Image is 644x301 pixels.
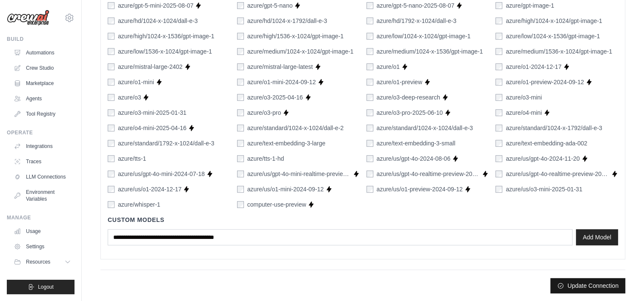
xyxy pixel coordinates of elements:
[247,47,354,56] label: azure/medium/1024-x-1024/gpt-image-1
[118,32,214,40] label: azure/high/1024-x-1536/gpt-image-1
[550,278,625,293] button: Update Connection
[495,63,502,70] input: azure/o1-2024-12-17
[10,46,74,60] a: Automations
[10,240,74,253] a: Settings
[10,255,74,269] button: Resources
[377,108,443,117] label: azure/o3-pro-2025-06-10
[377,1,455,10] label: azure/gpt-5-nano-2025-08-07
[495,2,502,9] input: azure/gpt-image-1
[108,94,114,101] input: azure/o3
[7,280,74,294] button: Logout
[495,186,502,193] input: azure/us/o3-mini-2025-01-31
[247,32,343,40] label: azure/high/1536-x-1024/gpt-image-1
[495,48,502,55] input: azure/medium/1536-x-1024/gpt-image-1
[377,170,481,178] label: azure/us/gpt-4o-realtime-preview-2024-10-01
[247,17,327,25] label: azure/hd/1024-x-1792/dall-e-3
[377,62,400,71] label: azure/o1
[7,129,74,136] div: Operate
[377,47,483,56] label: azure/medium/1024-x-1536/gpt-image-1
[506,108,542,117] label: azure/o4-mini
[237,155,244,162] input: azure/tts-1-hd
[237,125,244,131] input: azure/standard/1024-x-1024/dall-e-2
[108,48,114,55] input: azure/low/1536-x-1024/gpt-image-1
[377,139,455,148] label: azure/text-embedding-3-small
[366,63,373,70] input: azure/o1
[118,185,181,193] label: azure/us/o1-2024-12-17
[237,109,244,116] input: azure/o3-pro
[247,108,281,117] label: azure/o3-pro
[506,47,612,56] label: azure/medium/1536-x-1024/gpt-image-1
[108,17,114,24] input: azure/hd/1024-x-1024/dall-e-3
[247,170,351,178] label: azure/us/gpt-4o-mini-realtime-preview-2024-12-17
[118,1,193,10] label: azure/gpt-5-mini-2025-08-07
[377,154,451,163] label: azure/us/gpt-4o-2024-08-06
[237,201,244,208] input: computer-use-preview
[377,93,440,102] label: azure/o3-deep-research
[237,17,244,24] input: azure/hd/1024-x-1792/dall-e-3
[506,62,561,71] label: azure/o1-2024-12-17
[247,185,324,193] label: azure/us/o1-mini-2024-09-12
[366,94,373,101] input: azure/o3-deep-research
[7,36,74,43] div: Build
[10,185,74,206] a: Environment Variables
[118,170,205,178] label: azure/us/gpt-4o-mini-2024-07-18
[366,186,373,193] input: azure/us/o1-preview-2024-09-12
[506,124,602,132] label: azure/standard/1024-x-1792/dall-e-3
[366,155,373,162] input: azure/us/gpt-4o-2024-08-06
[118,47,212,56] label: azure/low/1536-x-1024/gpt-image-1
[108,109,114,116] input: azure/o3-mini-2025-01-31
[108,140,114,147] input: azure/standard/1792-x-1024/dall-e-3
[10,224,74,238] a: Usage
[247,78,316,86] label: azure/o1-mini-2024-09-12
[10,139,74,153] a: Integrations
[506,1,554,10] label: azure/gpt-image-1
[108,63,114,70] input: azure/mistral-large-2402
[108,33,114,40] input: azure/high/1024-x-1536/gpt-image-1
[506,17,602,25] label: azure/high/1024-x-1024/gpt-image-1
[366,125,373,131] input: azure/standard/1024-x-1024/dall-e-3
[247,139,326,148] label: azure/text-embedding-3-large
[495,140,502,147] input: azure/text-embedding-ada-002
[118,139,214,148] label: azure/standard/1792-x-1024/dall-e-3
[506,154,580,163] label: azure/us/gpt-4o-2024-11-20
[366,17,373,24] input: azure/hd/1792-x-1024/dall-e-3
[366,109,373,116] input: azure/o3-pro-2025-06-10
[108,186,114,193] input: azure/us/o1-2024-12-17
[377,124,473,132] label: azure/standard/1024-x-1024/dall-e-3
[366,48,373,55] input: azure/medium/1024-x-1536/gpt-image-1
[366,33,373,40] input: azure/low/1024-x-1024/gpt-image-1
[495,94,502,101] input: azure/o3-mini
[118,124,186,132] label: azure/o4-mini-2025-04-16
[495,79,502,85] input: azure/o1-preview-2024-09-12
[247,154,284,163] label: azure/tts-1-hd
[247,1,293,10] label: azure/gpt-5-nano
[38,284,54,290] span: Logout
[108,216,618,224] h4: Custom Models
[7,214,74,221] div: Manage
[576,229,618,245] button: Add Model
[10,155,74,168] a: Traces
[118,200,160,209] label: azure/whisper-1
[377,185,463,193] label: azure/us/o1-preview-2024-09-12
[237,170,244,177] input: azure/us/gpt-4o-mini-realtime-preview-2024-12-17
[377,32,471,40] label: azure/low/1024-x-1024/gpt-image-1
[247,62,313,71] label: azure/mistral-large-latest
[118,17,198,25] label: azure/hd/1024-x-1024/dall-e-3
[237,63,244,70] input: azure/mistral-large-latest
[237,94,244,101] input: azure/o3-2025-04-16
[506,139,587,148] label: azure/text-embedding-ada-002
[366,2,373,9] input: azure/gpt-5-nano-2025-08-07
[247,124,343,132] label: azure/standard/1024-x-1024/dall-e-2
[495,17,502,24] input: azure/high/1024-x-1024/gpt-image-1
[377,17,457,25] label: azure/hd/1792-x-1024/dall-e-3
[10,61,74,75] a: Crew Studio
[10,107,74,121] a: Tool Registry
[10,77,74,90] a: Marketplace
[108,125,114,131] input: azure/o4-mini-2025-04-16
[377,78,422,86] label: azure/o1-preview
[495,33,502,40] input: azure/low/1024-x-1536/gpt-image-1
[366,170,373,177] input: azure/us/gpt-4o-realtime-preview-2024-10-01
[495,125,502,131] input: azure/standard/1024-x-1792/dall-e-3
[237,33,244,40] input: azure/high/1536-x-1024/gpt-image-1
[237,79,244,85] input: azure/o1-mini-2024-09-12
